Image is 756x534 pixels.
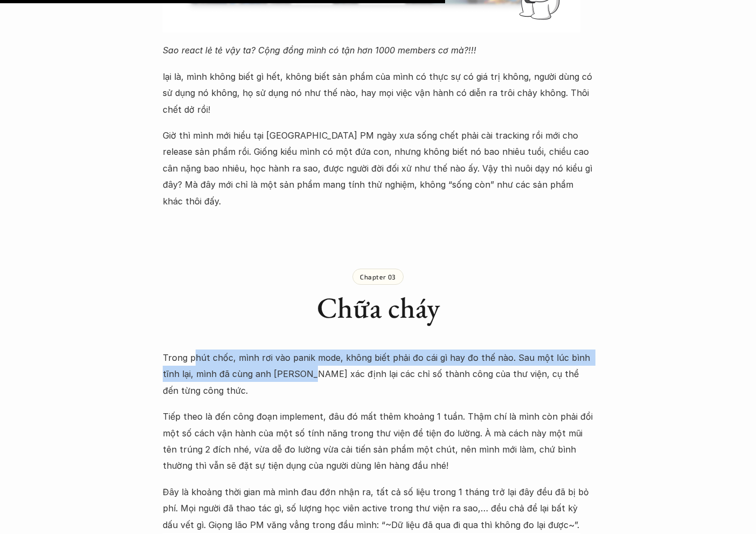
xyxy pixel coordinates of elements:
[163,350,594,399] p: Trong phút chốc, mình rơi vào panik mode, không biết phải đo cái gì hay đo thế nào. Sau một lúc b...
[163,484,594,533] p: Đây là khoảng thời gian mà mình đau đớn nhận ra, tất cả số liệu trong 1 tháng trở lại đây đều đã ...
[163,45,476,56] em: Sao react lẻ tẻ vậy ta? Cộng đồng mình có tận hơn 1000 members cơ mà?!!!
[163,69,594,118] p: lại là, mình không biết gì hết, không biết sản phẩm của mình có thực sự có giá trị không, người d...
[163,408,594,474] p: Tiếp theo là đến công đoạn implement, đâu đó mất thêm khoảng 1 tuần. Thậm chí là mình còn phải đổ...
[163,290,594,325] h1: Chữa cháy
[360,273,396,280] p: Chapter 03
[163,127,594,209] p: Giờ thì mình mới hiểu tại [GEOGRAPHIC_DATA] PM ngày xưa sống chết phải cài tracking rồi mới cho r...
